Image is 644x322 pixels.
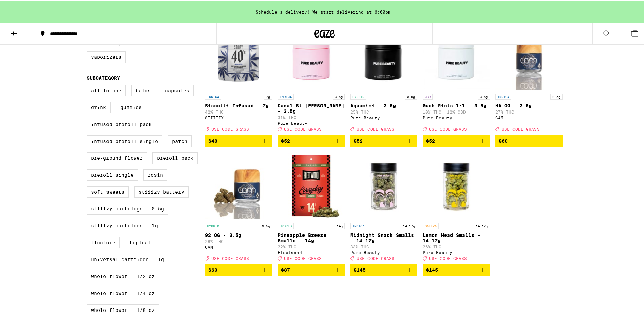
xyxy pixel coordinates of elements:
span: $48 [208,137,217,142]
label: STIIIZY Battery [134,185,189,196]
span: USE CODE GRASS [284,126,322,130]
p: 28% THC [205,238,272,242]
span: $145 [354,266,366,271]
p: 27% THC [495,108,563,113]
img: STIIIZY - Biscotti Infused - 7g [205,21,272,89]
p: 33% THC [350,243,418,248]
span: $145 [426,266,438,271]
p: 25% THC [350,108,418,113]
div: Pure Beauty [278,120,345,124]
button: Add to bag [205,134,272,145]
p: 3.5g [550,92,563,98]
p: Lemon Head Smalls - 14.17g [423,231,490,242]
div: Pure Beauty [350,249,418,253]
label: Universal Cartridge - 1g [87,252,168,264]
div: Pure Beauty [423,114,490,119]
label: Rosin [143,168,167,179]
button: Add to bag [350,134,418,145]
p: Biscotti Infused - 7g [205,102,272,107]
a: Open page for HA OG - 3.5g from CAM [495,21,563,133]
label: Pre-ground Flower [87,151,147,163]
p: Canal St [PERSON_NAME] - 3.5g [278,102,345,113]
label: Whole Flower - 1/8 oz [87,303,159,315]
p: HYBRID [278,222,294,228]
label: Whole Flower - 1/2 oz [87,269,159,281]
p: 42% THC [205,108,272,113]
p: INDICA [205,92,221,98]
p: Midnight Snack Smalls - 14.17g [350,231,418,242]
label: Balms [131,83,155,95]
p: INDICA [350,222,366,228]
button: Add to bag [423,263,490,274]
label: Infused Preroll Pack [87,117,156,129]
div: CAM [205,244,272,248]
p: 92 OG - 3.5g [205,231,272,237]
span: $52 [354,137,363,142]
p: 26% THC [423,243,490,248]
label: Vaporizers [87,50,126,61]
a: Open page for Biscotti Infused - 7g from STIIIZY [205,21,272,133]
button: Add to bag [495,134,563,145]
p: INDICA [495,92,511,98]
p: 14g [335,222,345,228]
p: 10% THC: 12% CBD [423,108,490,113]
img: Pure Beauty - Lemon Head Smalls - 14.17g [423,151,490,218]
label: Drink [87,100,111,112]
label: Preroll Pack [152,151,198,163]
span: USE CODE GRASS [502,126,540,130]
p: 3.5g [478,92,490,98]
button: Add to bag [350,263,418,274]
label: Whole Flower - 1/4 oz [87,286,159,298]
p: HYBRID [205,222,221,228]
p: 31% THC [278,114,345,118]
p: 3.5g [333,92,345,98]
label: Capsules [161,83,194,95]
span: $52 [426,137,435,142]
label: STIIIZY Cartridge - 1g [87,219,162,230]
span: USE CODE GRASS [211,126,249,130]
button: Add to bag [423,134,490,145]
p: 7g [264,92,272,98]
p: Pineapple Breeze Smalls - 14g [278,231,345,242]
span: $60 [208,266,217,271]
label: Preroll Single [87,168,138,179]
button: Add to bag [278,263,345,274]
p: CBD [423,92,433,98]
span: $52 [281,137,290,142]
a: Open page for Midnight Snack Smalls - 14.17g from Pure Beauty [350,151,418,263]
p: 14.17g [474,222,490,228]
a: Open page for Pineapple Breeze Smalls - 14g from Fleetwood [278,151,345,263]
p: 3.5g [260,222,272,228]
a: Open page for Canal St Runtz - 3.5g from Pure Beauty [278,21,345,133]
button: Add to bag [205,263,272,274]
span: USE CODE GRASS [357,126,395,130]
span: Hi. Need any help? [4,5,49,10]
p: 3.5g [405,92,417,98]
div: STIIIZY [205,114,272,119]
p: 22% THC [278,243,345,248]
label: Gummies [116,100,146,112]
label: STIIIZY Cartridge - 0.5g [87,202,168,213]
span: USE CODE GRASS [357,255,395,259]
a: Open page for Aquemini - 3.5g from Pure Beauty [350,21,418,133]
p: SATIVA [423,222,439,228]
span: USE CODE GRASS [429,255,467,259]
img: Pure Beauty - Gush Mints 1:1 - 3.5g [423,21,490,89]
label: Topical [125,236,155,247]
a: Open page for 92 OG - 3.5g from CAM [205,151,272,263]
img: CAM - 92 OG - 3.5g [205,151,272,218]
label: Infused Preroll Single [87,134,162,146]
p: HA OG - 3.5g [495,102,563,107]
button: Add to bag [278,134,345,145]
span: USE CODE GRASS [284,255,322,259]
span: $87 [281,266,290,271]
div: CAM [495,114,563,119]
img: Pure Beauty - Aquemini - 3.5g [350,21,418,89]
p: 14.17g [401,222,417,228]
div: Fleetwood [278,249,345,253]
img: Fleetwood - Pineapple Breeze Smalls - 14g [278,151,345,218]
p: INDICA [278,92,294,98]
img: Pure Beauty - Canal St Runtz - 3.5g [278,21,345,89]
div: Pure Beauty [350,114,418,119]
label: Patch [168,134,192,146]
